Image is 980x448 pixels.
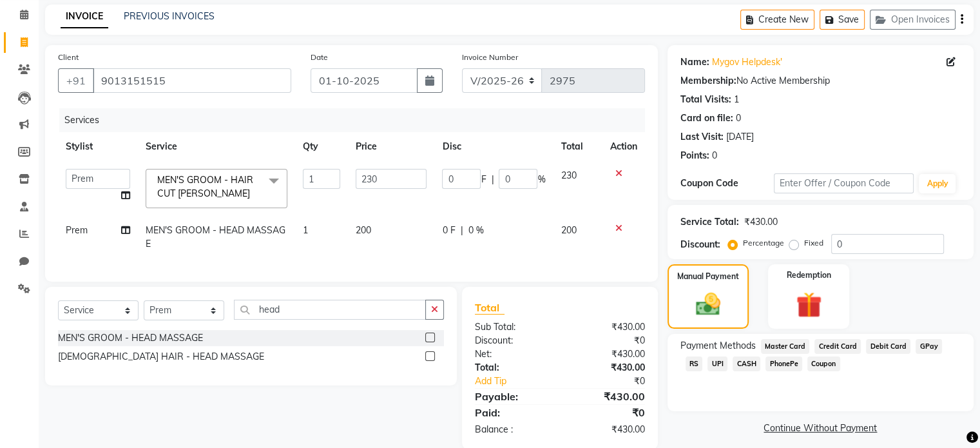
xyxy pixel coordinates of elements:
div: Net: [465,347,560,361]
a: Continue Without Payment [670,422,971,435]
a: INVOICE [61,5,108,28]
div: Sub Total: [465,320,560,334]
label: Manual Payment [677,271,739,282]
label: Client [58,52,79,63]
button: Save [820,10,865,30]
div: ₹430.00 [744,215,778,229]
div: ₹430.00 [560,347,655,361]
span: 230 [561,170,576,181]
th: Stylist [58,132,138,161]
span: MEN'S GROOM - HEAD MASSAGE [146,224,285,249]
div: MEN'S GROOM - HEAD MASSAGE [58,331,203,345]
th: Total [553,132,602,161]
th: Service [138,132,295,161]
div: ₹0 [560,334,655,347]
div: Total Visits: [680,93,731,106]
input: Enter Offer / Coupon Code [774,173,914,193]
span: CASH [733,356,760,371]
th: Disc [434,132,553,161]
div: Total: [465,361,560,375]
span: 1 [303,224,308,236]
button: Create New [740,10,814,30]
button: Apply [919,174,956,193]
div: ₹430.00 [560,320,655,334]
span: 0 F [442,224,455,237]
input: Search or Scan [234,300,426,320]
div: Last Visit: [680,130,724,144]
label: Redemption [787,269,831,281]
div: ₹430.00 [560,389,655,404]
div: Name: [680,55,709,69]
span: % [537,173,545,186]
input: Search by Name/Mobile/Email/Code [93,68,291,93]
div: 0 [712,149,717,162]
div: Card on file: [680,112,733,125]
button: Open Invoices [870,10,956,30]
span: PhonePe [765,356,802,371]
div: Services [59,108,655,132]
span: RS [686,356,703,371]
div: [DATE] [726,130,754,144]
div: Balance : [465,423,560,436]
span: | [460,224,463,237]
div: Discount: [680,238,720,251]
a: PREVIOUS INVOICES [124,10,215,22]
div: Membership: [680,74,736,88]
span: MEN'S GROOM - HAIR CUT [PERSON_NAME] [157,174,253,199]
div: ₹430.00 [560,361,655,375]
a: Add Tip [465,375,575,388]
span: Payment Methods [680,339,756,353]
span: Total [475,301,504,315]
div: ₹0 [575,375,654,388]
span: Credit Card [814,339,861,354]
div: 0 [736,112,741,125]
span: | [491,173,494,186]
div: Service Total: [680,215,739,229]
a: Mygov Helpdesk' [712,55,782,69]
div: [DEMOGRAPHIC_DATA] HAIR - HEAD MASSAGE [58,350,264,364]
div: ₹430.00 [560,423,655,436]
span: F [481,173,486,186]
div: Payable: [465,389,560,404]
span: 200 [561,224,576,236]
label: Percentage [743,237,784,249]
span: Coupon [807,356,840,371]
label: Date [311,52,328,63]
div: Discount: [465,334,560,347]
div: No Active Membership [680,74,961,88]
span: 0 % [468,224,483,237]
div: Paid: [465,405,560,420]
span: Prem [66,224,88,236]
div: Points: [680,149,709,162]
th: Qty [295,132,348,161]
div: 1 [734,93,739,106]
span: Debit Card [866,339,910,354]
span: Master Card [761,339,810,354]
th: Price [348,132,434,161]
label: Fixed [804,237,823,249]
div: ₹0 [560,405,655,420]
th: Action [602,132,645,161]
img: _gift.svg [788,289,830,321]
a: x [250,188,256,199]
div: Coupon Code [680,177,774,190]
img: _cash.svg [688,290,728,318]
label: Invoice Number [462,52,518,63]
span: 200 [356,224,371,236]
span: UPI [707,356,727,371]
button: +91 [58,68,94,93]
span: GPay [916,339,942,354]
